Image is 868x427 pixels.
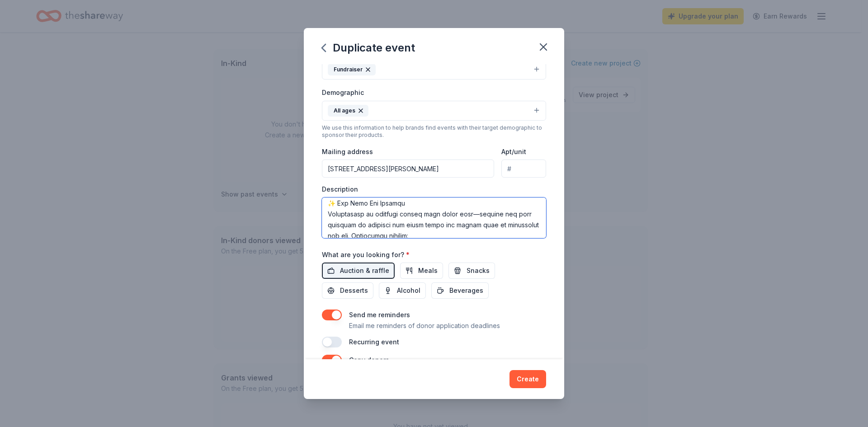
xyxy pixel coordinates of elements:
button: Alcohol [379,282,426,299]
button: Meals [400,263,443,279]
label: Recurring event [349,338,399,346]
div: Fundraiser [328,64,376,75]
span: Meals [418,265,438,276]
input: Enter a US address [322,160,494,178]
label: Apt/unit [501,147,526,156]
label: What are you looking for? [322,250,410,259]
button: Desserts [322,282,373,299]
span: Alcohol [397,285,420,296]
span: Auction & raffle [340,265,389,276]
button: Create [509,370,546,388]
label: Mailing address [322,147,373,156]
div: All ages [328,105,368,117]
input: # [501,160,546,178]
span: Beverages [449,285,483,296]
textarea: Loremi do sit Ametc ad Elitseddo & Eiusmod Temporinc Ut labore etd ma aliquaenim adminim venia qu... [322,197,546,238]
p: Email me reminders of donor application deadlines [349,320,500,331]
button: Beverages [431,282,489,299]
div: Duplicate event [322,41,415,55]
button: Fundraiser [322,60,546,80]
label: Demographic [322,88,364,97]
label: Description [322,185,358,194]
span: Snacks [467,265,490,276]
label: Copy donors [349,356,389,364]
button: Auction & raffle [322,263,395,279]
button: Snacks [448,263,495,279]
label: Send me reminders [349,311,410,319]
span: Desserts [340,285,368,296]
div: We use this information to help brands find events with their target demographic to sponsor their... [322,124,546,139]
button: All ages [322,101,546,121]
